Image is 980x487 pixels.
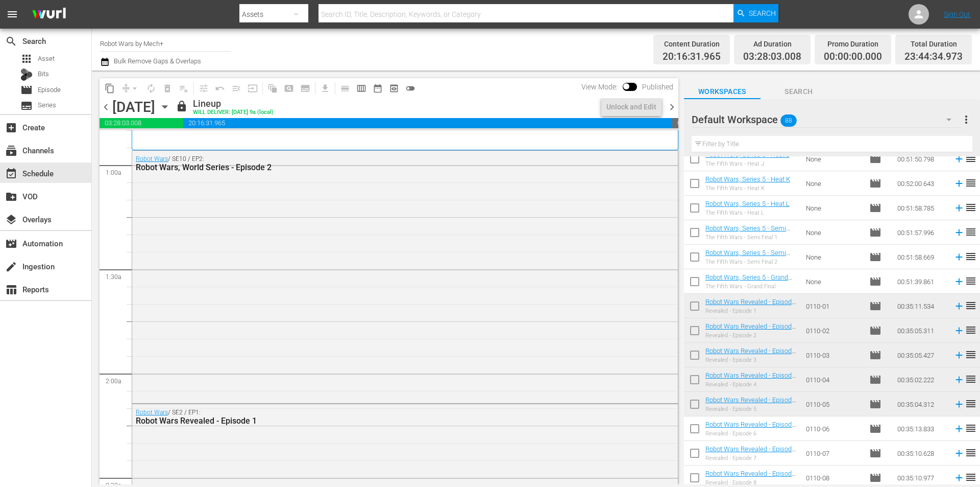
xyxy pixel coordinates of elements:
div: Bits [20,68,33,81]
span: Episode [869,472,881,484]
a: Robot Wars [136,155,168,163]
span: 20:16:31.965 [663,51,721,63]
a: Robot Wars, Series 5 - Heat K [705,175,790,183]
span: Episode [869,324,881,337]
span: Overlays [5,214,17,226]
span: date_range_outlined [373,83,383,94]
div: Lineup [193,98,274,109]
td: 00:51:58.669 [893,245,949,269]
span: Asset [38,54,55,64]
span: Revert to Primary Episode [212,80,228,97]
span: Select an event to delete [159,80,176,97]
a: Robot Wars [136,409,168,416]
span: Series [38,100,56,110]
td: 0110-04 [802,367,865,392]
td: 00:51:58.785 [893,196,949,220]
span: Fill episodes with ad slates [228,80,244,97]
span: reorder [965,177,977,189]
svg: Add to Schedule [953,251,965,263]
svg: Add to Schedule [953,202,965,214]
span: chevron_left [100,101,112,113]
td: 00:35:11.534 [893,294,949,318]
span: Remove Gaps & Overlaps [118,80,143,97]
span: Episode [869,226,881,239]
span: Create Search Block [281,80,297,97]
div: Unlock and Edit [606,98,656,116]
span: Ingestion [5,261,17,273]
td: 0110-02 [802,318,865,343]
td: 0110-03 [802,343,865,367]
a: Sign Out [944,10,970,18]
td: 00:35:04.312 [893,392,949,416]
div: Robot Wars, World Series - Episode 2 [136,163,619,172]
svg: Add to Schedule [953,227,965,238]
span: reorder [965,349,977,361]
svg: Add to Schedule [953,300,965,312]
span: Series [20,100,33,112]
span: Create Series Block [297,80,313,97]
span: View Backup [386,80,402,97]
div: / SE2 / EP1: [136,409,619,426]
td: None [802,269,865,294]
span: toggle_off [405,83,415,94]
span: Episode [869,447,881,459]
a: Robot Wars Revealed - Episode 6 [705,421,796,436]
span: chevron_right [666,101,678,113]
svg: Add to Schedule [953,423,965,434]
div: Revealed - Episode 4 [705,381,798,388]
span: Search [5,35,17,48]
div: The Fifth Wars - Grand Final [705,283,798,290]
td: 00:35:02.222 [893,367,949,392]
span: Episode [38,85,61,95]
span: Episode [869,300,881,312]
div: Ad Duration [743,37,801,51]
span: 88 [780,110,797,131]
span: Episode [869,374,881,386]
span: 23:44:34.973 [904,51,963,63]
span: Episode [869,177,881,190]
div: The Fifth Wars - Heat K [705,185,790,192]
a: Robot Wars Revealed - Episode 5 [705,396,796,411]
span: reorder [965,152,977,165]
td: 0110-05 [802,392,865,416]
span: 24 hours Lineup View is OFF [402,80,419,97]
a: Robot Wars, Series 5 - Heat L [705,200,790,207]
div: [DATE] [112,99,155,115]
td: 0110-06 [802,416,865,441]
span: Automation [5,238,17,250]
svg: Add to Schedule [953,178,965,189]
span: Bulk Remove Gaps & Overlaps [112,57,201,65]
span: Search [761,85,837,98]
svg: Add to Schedule [953,448,965,459]
img: ans4CAIJ8jUAAAAAAAAAAAAAAAAAAAAAAAAgQb4GAAAAAAAAAAAAAAAAAAAAAAAAJMjXAAAAAAAAAAAAAAAAAAAAAAAAgAT5G... [24,3,73,27]
div: Revealed - Episode 5 [705,406,798,412]
div: Revealed - Episode 1 [705,308,798,314]
a: Robot Wars Revealed - Episode 3 [705,347,796,362]
span: reorder [965,324,977,336]
span: Refresh All Search Blocks [261,78,281,98]
td: None [802,245,865,269]
span: Loop Content [143,80,159,97]
span: Search [749,4,776,22]
button: more_vert [960,107,972,132]
span: preview_outlined [389,83,399,94]
span: 03:28:03.008 [100,118,183,128]
td: 00:35:13.833 [893,416,949,441]
span: Schedule [5,168,17,180]
span: 00:15:25.027 [672,118,678,128]
td: None [802,196,865,220]
span: Update Metadata from Key Asset [244,80,261,97]
span: reorder [965,250,977,263]
div: Revealed - Episode 2 [705,332,798,339]
div: Revealed - Episode 3 [705,357,798,363]
span: 20:16:31.965 [183,118,672,128]
td: 0110-01 [802,294,865,318]
svg: Add to Schedule [953,350,965,361]
span: Episode [869,153,881,165]
div: Total Duration [904,37,963,51]
a: Robot Wars Revealed - Episode 7 [705,445,796,460]
span: reorder [965,299,977,312]
span: Episode [869,349,881,361]
a: Robot Wars, Series 5 - Semi FInals 2 [705,249,790,264]
span: reorder [965,471,977,483]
